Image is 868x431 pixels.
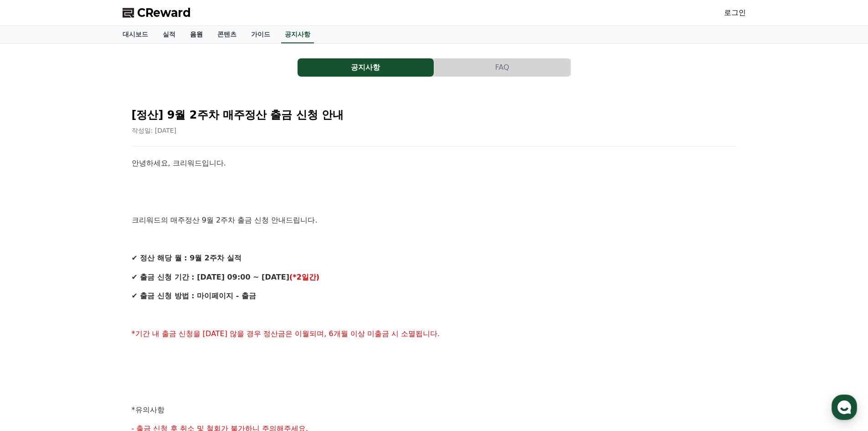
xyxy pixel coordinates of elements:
[60,289,118,312] a: 대화
[298,58,434,77] button: 공지사항
[281,26,314,43] a: 공지사항
[132,291,256,300] strong: ✔ 출금 신청 방법 : 마이페이지 - 출금
[3,289,60,312] a: 홈
[132,254,241,262] strong: ✔ 정산 해당 월 : 9월 2주차 실적
[132,329,440,338] span: *기간 내 출금 신청을 [DATE] 않을 경우 정산금은 이월되며, 6개월 이상 미출금 시 소멸됩니다.
[137,5,191,20] span: CReward
[132,157,737,169] p: 안녕하세요, 크리워드입니다.
[132,127,177,134] span: 작성일: [DATE]
[29,303,34,310] span: 홈
[210,26,244,43] a: 콘텐츠
[298,58,434,77] a: 공지사항
[118,289,175,312] a: 설정
[155,26,183,43] a: 실적
[132,214,737,226] p: 크리워드의 매주정산 9월 2주차 출금 신청 안내드립니다.
[115,26,155,43] a: 대시보드
[244,26,277,43] a: 가이드
[132,273,289,281] strong: ✔ 출금 신청 기간 : [DATE] 09:00 ~ [DATE]
[141,303,152,310] span: 설정
[83,303,94,311] span: 대화
[183,26,210,43] a: 음원
[123,5,191,20] a: CReward
[434,58,570,77] button: FAQ
[289,273,319,281] strong: (*2일간)
[434,58,571,77] a: FAQ
[132,108,737,122] h2: [정산] 9월 2주차 매주정산 출금 신청 안내
[132,405,164,414] span: *유의사항
[724,7,746,18] a: 로그인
